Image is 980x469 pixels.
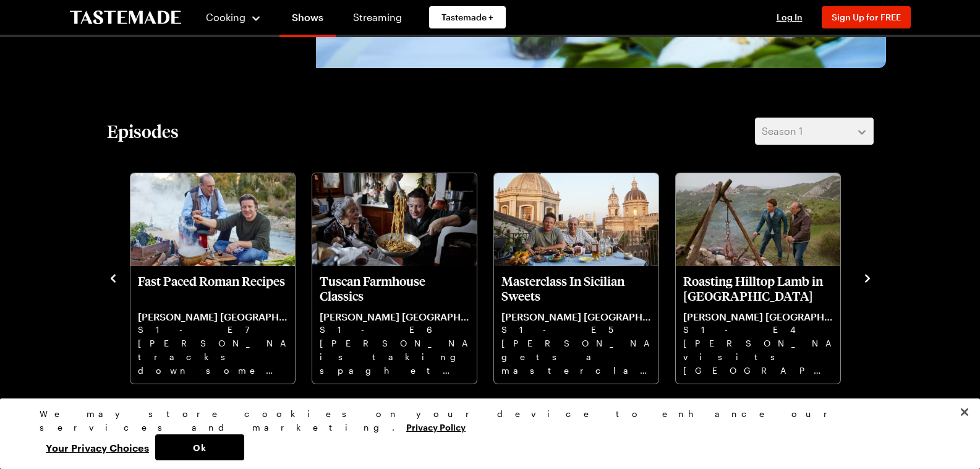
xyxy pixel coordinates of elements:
img: Roasting Hilltop Lamb in Basilicata [676,173,840,266]
p: S1 - E6 [320,323,469,337]
div: Fast Paced Roman Recipes [130,173,295,384]
span: Season 1 [762,124,803,139]
a: Tuscan Farmhouse Classics [320,273,469,376]
p: [PERSON_NAME] [GEOGRAPHIC_DATA] [320,311,469,323]
img: Masterclass In Sicilian Sweets [494,173,658,266]
button: Your Privacy Choices [40,434,155,460]
p: [PERSON_NAME] [GEOGRAPHIC_DATA] [683,311,833,323]
span: Cooking [206,11,245,23]
button: Season 1 [755,118,874,145]
p: [PERSON_NAME] is taking spaghetti bolognese to the next level and re-creating a mind-blowing [DEM... [320,337,469,376]
p: S1 - E5 [501,323,651,337]
div: 4 / 8 [493,170,675,385]
div: Tuscan Farmhouse Classics [312,173,477,384]
a: Shows [279,2,336,37]
button: navigate to previous item [107,270,119,285]
img: Tuscan Farmhouse Classics [312,173,477,266]
p: [PERSON_NAME] visits [GEOGRAPHIC_DATA] in search of some old school Italian recipes. [683,337,833,376]
p: Tuscan Farmhouse Classics [320,273,469,303]
div: Roasting Hilltop Lamb in Basilicata [676,173,840,384]
p: [PERSON_NAME] gets a masterclass in Sicilian sweets and cooking up an epic tuna, prawn and pistac... [501,337,651,376]
a: Roasting Hilltop Lamb in Basilicata [683,273,833,376]
p: [PERSON_NAME] [GEOGRAPHIC_DATA] [501,311,651,323]
button: Log In [765,11,814,24]
h2: Episodes [107,120,179,142]
p: S1 - E7 [138,323,288,337]
span: Log In [777,12,803,22]
a: To Tastemade Home Page [70,11,181,25]
div: 3 / 8 [311,170,493,385]
p: [PERSON_NAME] tracks down some fast, fresh and easy recipes, featuring [PERSON_NAME] and [PERSON_... [138,337,288,376]
button: Cooking [206,2,262,32]
div: Privacy [40,407,930,460]
p: Fast Paced Roman Recipes [138,273,288,303]
div: Masterclass In Sicilian Sweets [494,173,658,384]
button: Sign Up for FREE [822,6,911,28]
p: Roasting Hilltop Lamb in [GEOGRAPHIC_DATA] [683,273,833,303]
p: Masterclass In Sicilian Sweets [501,273,651,303]
a: Fast Paced Roman Recipes [138,273,288,376]
button: Ok [155,434,244,460]
span: Sign Up for FREE [832,12,901,22]
a: Tastemade + [429,6,506,28]
span: Tastemade + [441,11,493,24]
img: Fast Paced Roman Recipes [130,173,295,266]
div: We may store cookies on your device to enhance our services and marketing. [40,407,930,434]
button: Close [951,398,978,426]
div: 2 / 8 [129,170,311,385]
p: [PERSON_NAME] [GEOGRAPHIC_DATA] [138,311,288,323]
a: More information about your privacy, opens in a new tab [406,421,466,432]
a: Masterclass In Sicilian Sweets [501,273,651,376]
p: S1 - E4 [683,323,833,337]
div: 5 / 8 [675,170,856,385]
button: navigate to next item [861,270,874,285]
